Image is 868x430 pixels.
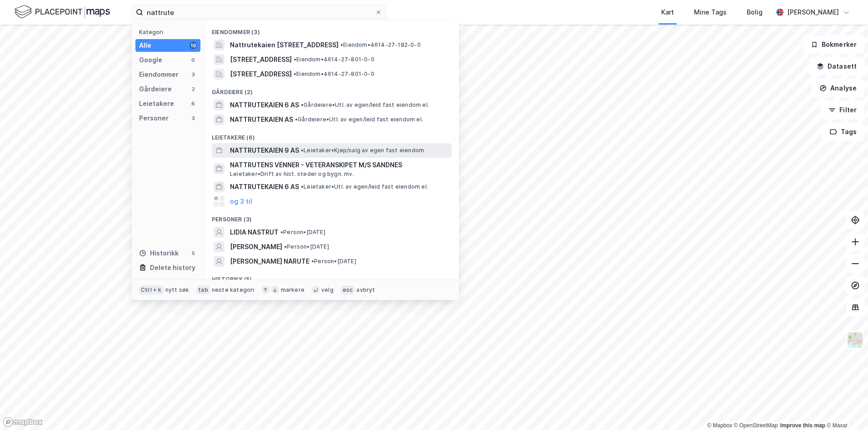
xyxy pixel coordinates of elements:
div: Mine Tags [694,7,727,18]
div: 5 [190,250,197,257]
span: Gårdeiere • Utl. av egen/leid fast eiendom el. [295,116,423,123]
div: markere [281,286,304,294]
span: NATTRUTEKAIEN AS [230,114,293,125]
span: Eiendom • 4614-27-182-0-0 [340,41,421,49]
button: Bokmerker [803,35,864,54]
input: Søk på adresse, matrikkel, gårdeiere, leietakere eller personer [143,5,375,19]
div: avbryt [356,286,375,294]
div: Kart [661,7,674,18]
div: Leietakere [139,98,174,109]
div: Gårdeiere [139,84,172,95]
div: 3 [190,115,197,122]
button: Tags [822,123,864,141]
button: Filter [821,101,864,119]
div: 3 [190,71,197,78]
span: • [301,101,304,108]
span: • [301,183,304,190]
span: • [295,116,298,123]
div: velg [321,286,334,294]
span: • [294,70,296,77]
div: Eiendommer (3) [205,21,459,38]
div: esc [341,285,355,295]
div: nytt søk [165,286,190,294]
span: LIDIA NASTRUT [230,227,279,238]
div: [PERSON_NAME] [787,7,839,18]
button: og 3 til [230,196,252,207]
div: 2 [190,85,197,93]
span: Leietaker • Utl. av egen/leid fast eiendom el. [301,183,428,190]
span: NATTRUTEKAIEN 6 AS [230,100,299,110]
span: • [311,258,314,265]
div: Bolig [747,7,763,18]
span: Person • [DATE] [284,243,329,250]
div: Delete history [150,262,195,273]
span: [PERSON_NAME] [230,241,282,252]
div: 6 [190,100,197,107]
iframe: Chat Widget [823,386,868,430]
div: Leietakere (6) [205,127,459,143]
span: Nattrutekaien [STREET_ADDRESS] [230,40,339,50]
div: Kontrollprogram for chat [823,386,868,430]
div: Kategori [139,29,200,35]
a: Mapbox [707,422,732,429]
div: tab [196,285,210,295]
span: • [280,229,283,235]
span: Eiendom • 4614-27-801-0-0 [294,56,374,63]
a: OpenStreetMap [734,422,778,429]
a: Improve this map [780,422,825,429]
div: Alle [139,40,151,51]
div: Eiendommer [139,69,179,80]
span: • [340,41,343,48]
span: Gårdeiere • Utl. av egen/leid fast eiendom el. [301,101,429,109]
div: Historikk [139,248,179,259]
span: • [284,243,287,250]
div: Gårdeiere (2) [205,81,459,98]
div: Personer (3) [205,209,459,225]
span: Leietaker • Drift av hist. steder og bygn. mv. [230,170,354,178]
span: [STREET_ADDRESS] [230,54,292,65]
button: Datasett [809,57,864,75]
div: neste kategori [212,286,254,294]
span: [STREET_ADDRESS] [230,69,292,80]
div: Historikk (5) [205,269,459,285]
span: NATTRUTENS VENNER - VETERANSKIPET M/S SANDNES [230,160,448,170]
div: 0 [190,56,197,64]
span: Leietaker • Kjøp/salg av egen fast eiendom [301,147,424,154]
div: Google [139,55,162,65]
div: 19 [190,42,197,49]
span: • [294,56,296,63]
span: Person • [DATE] [280,229,325,236]
a: Mapbox homepage [3,417,43,427]
div: Ctrl + k [139,285,164,295]
button: Analyse [812,79,864,97]
img: Z [847,331,864,349]
span: NATTRUTEKAIEN 9 AS [230,145,299,156]
span: NATTRUTEKAIEN 6 AS [230,181,299,192]
span: Person • [DATE] [311,258,356,265]
span: [PERSON_NAME] NARUTE [230,256,309,267]
img: logo.f888ab2527a4732fd821a326f86c7f29.svg [15,4,110,20]
span: Eiendom • 4614-27-801-0-0 [294,70,374,78]
div: Personer [139,113,169,124]
span: • [301,147,304,154]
